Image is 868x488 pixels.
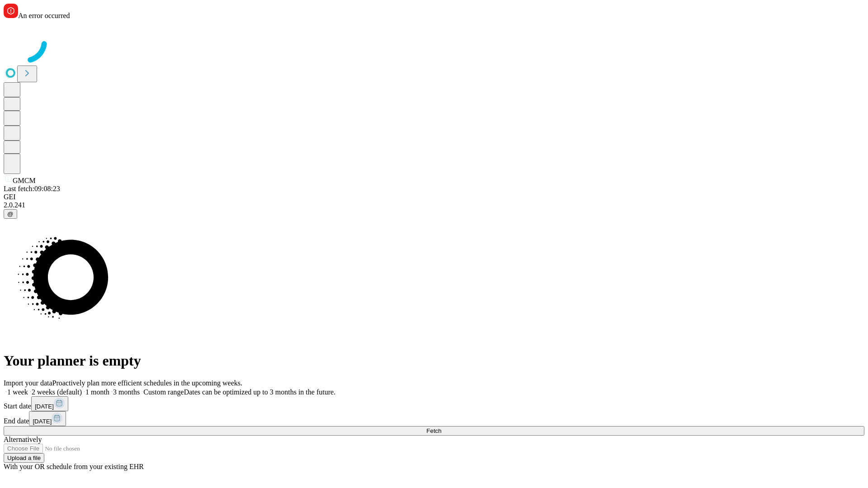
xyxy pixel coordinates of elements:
[13,177,36,184] span: GMCM
[4,209,17,219] button: @
[4,396,864,411] div: Start date
[143,388,184,396] span: Custom range
[32,388,82,396] span: 2 weeks (default)
[31,396,68,411] button: [DATE]
[52,379,242,387] span: Proactively plan more efficient schedules in the upcoming weeks.
[7,388,28,396] span: 1 week
[4,352,864,369] h1: Your planner is empty
[4,201,864,209] div: 2.0.241
[4,453,44,463] button: Upload a file
[4,436,42,443] span: Alternatively
[4,185,60,192] span: Last fetch: 09:08:23
[33,418,52,425] span: [DATE]
[4,379,52,387] span: Import your data
[18,12,70,19] span: An error occurred
[4,463,144,470] span: With your OR schedule from your existing EHR
[85,388,109,396] span: 1 month
[4,411,864,426] div: End date
[35,403,54,410] span: [DATE]
[4,193,864,201] div: GEI
[426,427,441,434] span: Fetch
[7,211,14,217] span: @
[184,388,335,396] span: Dates can be optimized up to 3 months in the future.
[4,426,864,436] button: Fetch
[113,388,140,396] span: 3 months
[29,411,66,426] button: [DATE]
